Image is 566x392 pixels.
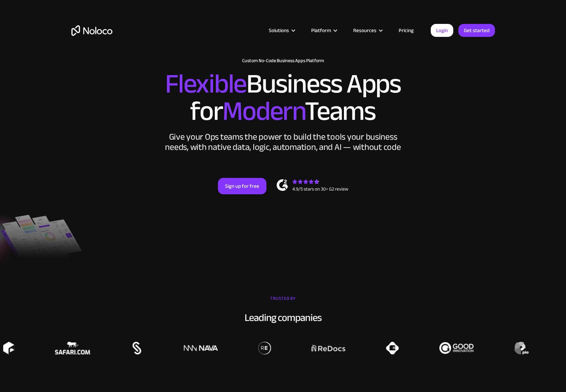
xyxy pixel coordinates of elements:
[353,26,376,35] div: Resources
[164,132,403,152] div: Give your Ops teams the power to build the tools your business needs, with native data, logic, au...
[71,70,495,125] h2: Business Apps for Teams
[303,26,345,35] div: Platform
[218,178,266,194] a: Sign up for free
[71,25,112,36] a: home
[311,26,331,35] div: Platform
[458,24,495,37] a: Get started
[269,26,289,35] div: Solutions
[390,26,422,35] a: Pricing
[345,26,390,35] div: Resources
[222,86,305,137] span: Modern
[431,24,453,37] a: Login
[260,26,303,35] div: Solutions
[165,58,246,109] span: Flexible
